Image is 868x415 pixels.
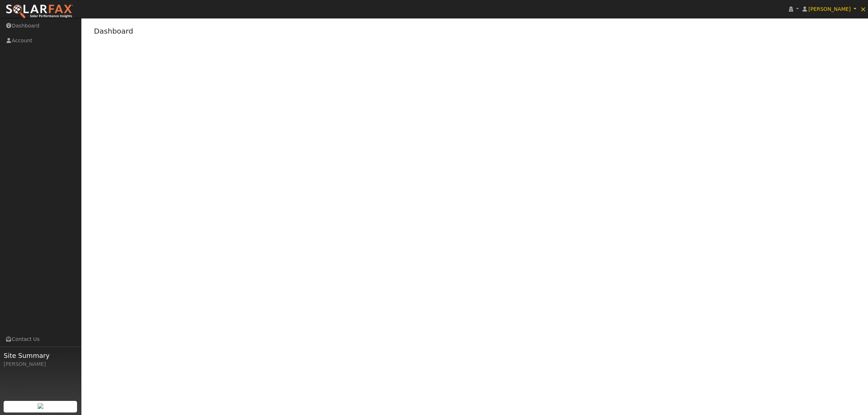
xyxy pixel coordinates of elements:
[860,5,866,13] span: ×
[94,27,133,35] a: Dashboard
[4,351,77,360] span: Site Summary
[4,360,77,368] div: [PERSON_NAME]
[38,403,43,409] img: retrieve
[808,6,851,12] span: [PERSON_NAME]
[5,4,73,19] img: SolarFax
